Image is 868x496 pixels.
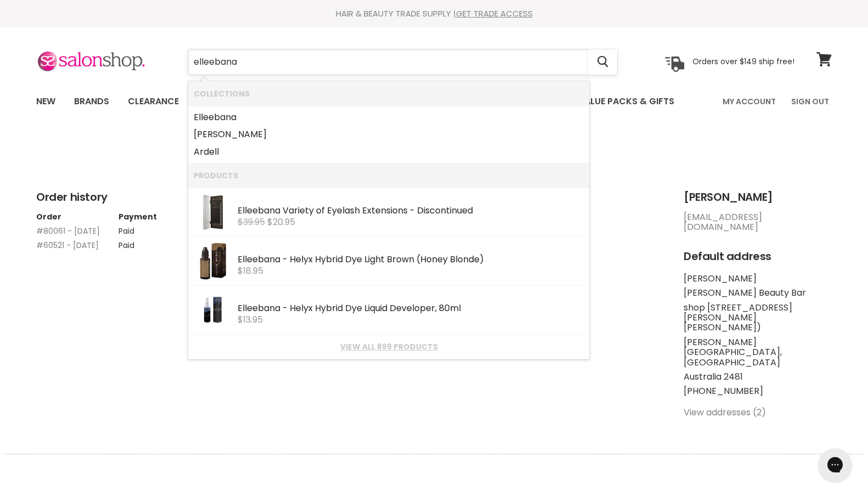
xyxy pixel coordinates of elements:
[813,444,857,485] iframe: Gorgias live chat messenger
[684,191,832,204] h2: [PERSON_NAME]
[684,303,832,333] li: shop [STREET_ADDRESS][PERSON_NAME][PERSON_NAME])
[188,126,589,143] li: Collections: Joewell
[684,337,832,368] li: [PERSON_NAME][GEOGRAPHIC_DATA], [GEOGRAPHIC_DATA]
[692,57,794,66] p: Orders over $149 ship free!
[36,212,119,221] th: Order
[120,90,187,113] a: Clearance
[684,250,832,263] h2: Default address
[28,90,64,113] a: New
[684,406,766,419] a: View addresses (2)
[588,49,617,75] button: Search
[194,242,232,280] img: elleebana-helyx-hybrid-dye-maple-sugar_200x.jpg
[188,49,588,75] input: Search
[194,143,584,161] a: Ardell
[36,145,832,164] h1: My Account
[267,216,295,228] span: $20.95
[188,285,589,334] li: Products: Elleebana - Helyx Hybrid Dye Liquid Developer, 80ml
[194,111,214,123] b: Ellee
[36,226,100,236] a: #80061 - [DATE]
[238,313,263,326] span: $13.95
[238,206,584,217] div: bana Variety of Eyelash Extensions - Discontinued
[119,235,201,250] td: Paid
[684,372,832,382] li: Australia 2481
[22,8,846,19] div: HAIR & BEAUTY TRADE SUPPLY |
[684,386,832,396] li: [PHONE_NUMBER]
[28,86,700,117] ul: Main menu
[188,334,589,359] li: View All
[684,288,832,298] li: [PERSON_NAME] Beauty Bar
[194,109,584,126] a: bana
[238,204,258,217] b: Ellee
[238,255,584,266] div: bana - Helyx Hybrid Dye Light Brown (Honey Blonde)
[238,303,584,315] div: bana - Helyx Hybrid Dye Liquid Developer, 80ml
[36,240,99,251] a: #60521 - [DATE]
[238,264,263,277] span: $18.95
[194,126,584,143] a: [PERSON_NAME]
[684,274,832,284] li: [PERSON_NAME]
[194,193,232,232] img: elleebana-mink-lash-extensions_1800x1800_1b1ca4c7-cbbf-408d-9fe4-ec72d62afcf7.webp
[188,236,589,285] li: Products: Elleebana - Helyx Hybrid Dye Light Brown (Honey Blonde)
[785,90,836,113] a: Sign Out
[570,90,683,113] a: Value Packs & Gifts
[716,90,782,113] a: My Account
[119,221,201,235] td: Paid
[238,253,258,266] b: Ellee
[188,106,589,126] li: Collections: Elleebana
[188,163,589,188] li: Products
[119,212,201,221] th: Payment
[194,342,584,351] a: View all 899 products
[456,8,533,19] a: GET TRADE ACCESS
[188,49,618,75] form: Product
[66,90,117,113] a: Brands
[238,216,265,228] s: $39.95
[188,143,589,164] li: Collections: Ardell
[188,81,589,106] li: Collections
[684,211,762,233] a: [EMAIL_ADDRESS][DOMAIN_NAME]
[238,302,258,314] b: Ellee
[188,188,589,236] li: Products: Elleebana Variety of Eyelash Extensions - Discontinued
[36,191,662,204] h2: Order history
[194,291,232,329] img: 9_416d3a2a-0ed5-44af-99f2-d1a0ea4cc58c_1.webp
[22,86,846,117] nav: Main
